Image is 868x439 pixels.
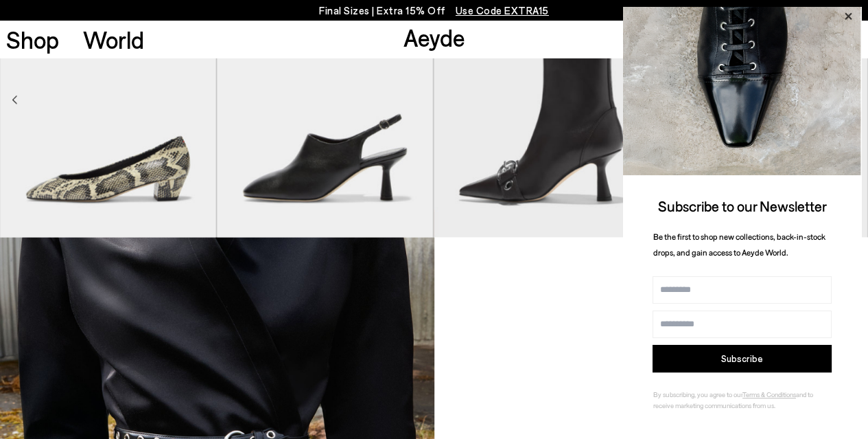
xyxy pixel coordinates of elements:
div: Previous slide [12,92,17,109]
span: By subscribing, you agree to our [653,390,742,398]
p: Final Sizes | Extra 15% Off [319,2,549,19]
a: Terms & Conditions [742,390,796,398]
span: Subscribe to our Newsletter [658,197,827,214]
a: Shop [6,27,59,52]
button: Subscribe [653,345,832,372]
span: Be the first to shop new collections, back-in-stock drops, and gain access to Aeyde World. [653,232,825,257]
a: World [83,27,144,52]
img: ca3f721fb6ff708a270709c41d776025.jpg [623,3,861,175]
span: Navigate to /collections/ss25-final-sizes [456,4,549,16]
a: Aeyde [403,23,465,52]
